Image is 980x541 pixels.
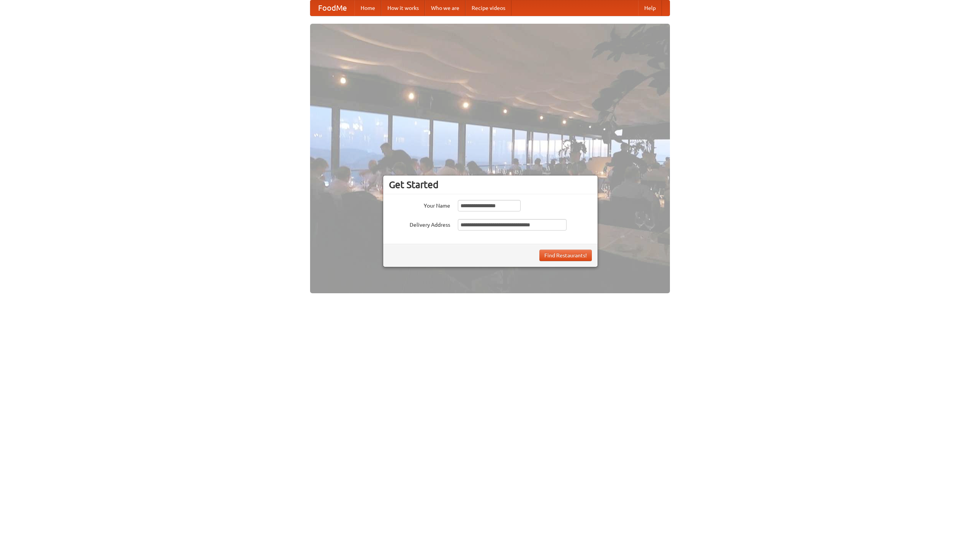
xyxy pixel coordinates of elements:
a: Help [638,0,662,16]
a: Recipe videos [465,0,511,16]
label: Your Name [389,200,450,210]
a: How it works [381,0,425,16]
a: Who we are [425,0,465,16]
button: Find Restaurants! [539,250,592,261]
a: Home [354,0,381,16]
h3: Get Started [389,179,592,190]
a: FoodMe [310,0,354,16]
label: Delivery Address [389,219,450,229]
